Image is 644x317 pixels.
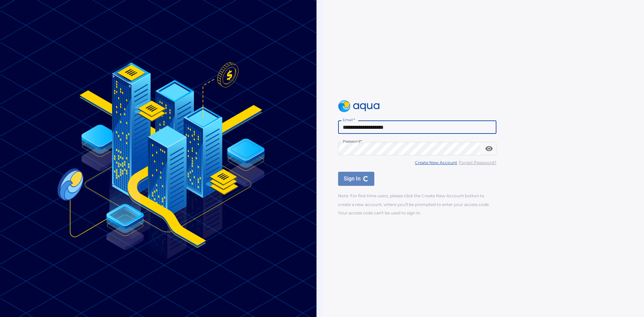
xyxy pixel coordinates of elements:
[338,100,380,112] img: logo
[343,139,362,144] label: Password
[459,160,496,165] u: Forgot Password?
[482,142,496,155] button: toggle password visibility
[338,193,490,215] span: Note: For first time users, please click the Create New Account button to create a new account, w...
[415,160,457,165] u: Create New Account
[343,117,355,122] label: Email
